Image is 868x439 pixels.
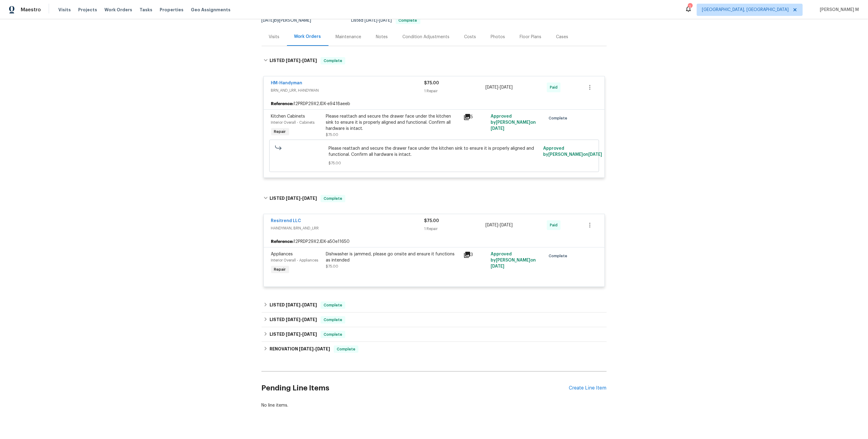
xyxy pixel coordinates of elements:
div: Floor Plans [520,34,542,40]
a: HM-Handyman [271,81,303,85]
span: - [286,317,317,322]
span: Complete [321,58,345,64]
span: [DATE] [588,152,602,157]
span: Properties [160,7,183,13]
div: Condition Adjustments [403,34,450,40]
span: Complete [321,302,345,308]
span: Complete [321,317,345,323]
div: Notes [376,34,388,40]
div: Work Orders [294,34,321,40]
span: Tasks [140,8,152,12]
span: - [299,347,330,351]
div: 1 Repair [424,88,486,94]
span: Projects [78,7,97,13]
div: 1 Repair [424,226,486,232]
span: HANDYMAN, BRN_AND_LRR [271,225,424,231]
span: [DATE] [491,264,504,269]
span: Geo Assignments [191,7,231,13]
div: Maintenance [336,34,361,40]
div: 12PRDP29X2JDX-a50e11650 [264,236,605,247]
span: Listed [351,18,420,23]
span: Complete [321,196,345,202]
div: 12PRDP29X2JDX-e9418aeeb [264,98,605,109]
span: Work Orders [104,7,132,13]
span: Maestro [21,7,41,13]
span: [DATE] [379,18,392,23]
span: [DATE] [491,126,504,131]
div: 5 [463,113,487,121]
span: Complete [396,19,420,22]
span: - [286,303,317,307]
h2: Pending Line Items [262,374,569,402]
span: Complete [549,253,570,259]
div: Please reattach and secure the drawer face under the kitchen sink to ensure it is properly aligne... [326,113,460,132]
span: Interior Overall - Cabinets [271,121,315,124]
span: Paid [550,222,560,228]
h6: LISTED [270,302,317,309]
div: Cases [556,34,568,40]
div: Create Line Item [569,385,607,391]
h6: RENOVATION [270,346,330,353]
span: $75.00 [424,219,439,223]
span: [DATE] [299,347,314,351]
span: - [485,222,513,228]
span: [DATE] [315,347,330,351]
span: - [286,332,317,336]
span: Visits [58,7,71,13]
span: Approved by [PERSON_NAME] on [491,252,536,269]
span: $75.00 [424,81,439,85]
span: - [485,84,513,90]
div: LISTED [DATE]-[DATE]Complete [262,327,607,342]
span: $75.00 [326,133,339,137]
span: Approved by [PERSON_NAME] on [491,114,536,131]
span: Interior Overall - Appliances [271,258,318,262]
span: [GEOGRAPHIC_DATA], [GEOGRAPHIC_DATA] [702,7,789,13]
span: $75.00 [326,265,339,268]
span: Complete [549,115,570,121]
b: Reference: [271,239,294,245]
div: Visits [269,34,280,40]
span: Kitchen Cabinets [271,114,305,119]
span: Repair [272,129,289,135]
div: No line items. [262,402,607,408]
div: RENOVATION [DATE]-[DATE]Complete [262,342,607,357]
span: [DATE] [286,58,300,63]
span: Complete [321,331,345,338]
span: [DATE] [302,303,317,307]
span: BRN_AND_LRR, HANDYMAN [271,87,424,93]
h6: LISTED [270,331,317,338]
span: [DATE] [485,223,498,227]
span: [DATE] [286,317,300,322]
a: Resitrend LLC [271,219,301,223]
span: - [286,196,317,200]
div: LISTED [DATE]-[DATE]Complete [262,298,607,313]
span: [DATE] [500,85,513,90]
div: Costs [464,34,476,40]
span: Approved by [PERSON_NAME] on [543,146,602,157]
div: LISTED [DATE]-[DATE]Complete [262,313,607,327]
h6: LISTED [270,316,317,324]
span: [DATE] [302,58,317,63]
div: 1 [688,4,692,10]
span: Repair [272,266,289,273]
span: - [286,58,317,63]
div: LISTED [DATE]-[DATE]Complete [262,51,607,71]
span: Complete [334,346,358,352]
span: [DATE] [286,196,300,200]
div: 3 [463,251,487,258]
span: [DATE] [500,223,513,227]
span: Paid [550,84,560,90]
span: Please reattach and secure the drawer face under the kitchen sink to ensure it is properly aligne... [329,145,539,158]
span: [DATE] [302,317,317,322]
div: Dishwasher is jammed, please go onsite and ensure it functions as intended [326,251,460,263]
span: - [365,18,392,23]
span: [PERSON_NAME] M [817,7,859,13]
div: LISTED [DATE]-[DATE]Complete [262,189,607,208]
span: [DATE] [302,196,317,200]
span: Appliances [271,252,293,256]
h6: LISTED [270,57,317,64]
span: [DATE] [365,18,378,23]
span: [DATE] [286,303,300,307]
span: [DATE] [302,332,317,336]
div: by [PERSON_NAME] [262,17,319,24]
